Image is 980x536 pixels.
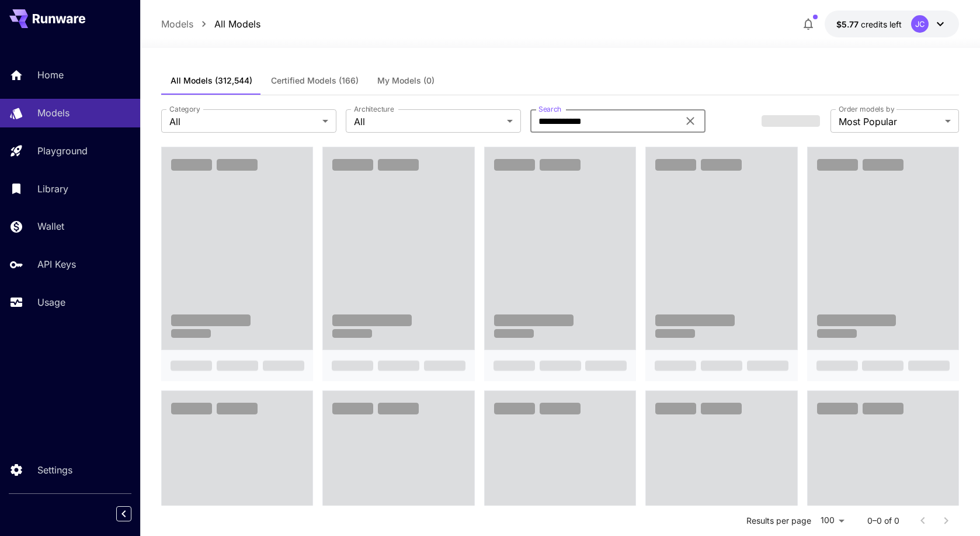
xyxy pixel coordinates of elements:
button: $5.77151JC [825,11,959,37]
p: Models [37,106,69,120]
p: 0–0 of 0 [867,515,899,527]
p: Usage [37,295,65,309]
a: All Models [214,17,260,31]
div: 100 [816,512,849,529]
a: Models [161,17,193,31]
div: Collapse sidebar [125,503,140,524]
label: Order models by [839,104,894,114]
p: Settings [37,463,72,477]
span: Certified Models (166) [271,75,359,86]
nav: breadcrumb [161,17,260,31]
span: My Models (0) [377,75,435,86]
span: $5.77 [836,19,861,29]
label: Category [169,104,200,114]
p: Results per page [746,515,811,527]
button: Collapse sidebar [116,506,131,521]
span: All [354,115,502,129]
span: Most Popular [839,115,940,129]
p: Wallet [37,219,64,233]
p: Playground [37,144,88,158]
div: $5.77151 [836,18,902,30]
p: Library [37,182,68,196]
span: All Models (312,544) [171,75,252,86]
p: API Keys [37,257,76,271]
label: Search [538,104,561,114]
p: Home [37,68,64,82]
label: Architecture [354,104,394,114]
div: JC [911,15,929,33]
span: credits left [861,19,902,29]
span: All [169,115,318,129]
